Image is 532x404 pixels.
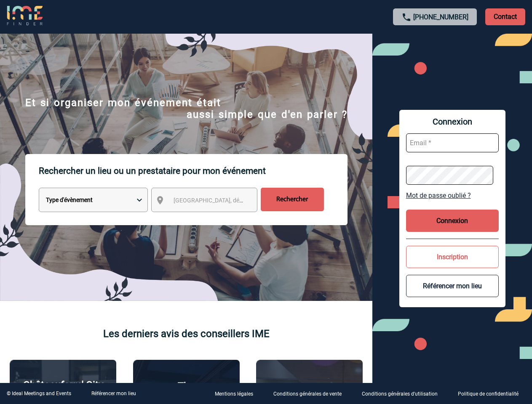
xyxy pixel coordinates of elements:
div: © Ideal Meetings and Events [7,391,71,396]
p: Conditions générales d'utilisation [362,391,438,397]
p: Contact [485,8,525,25]
a: Conditions générales d'utilisation [355,390,451,398]
p: Châteauform' City [GEOGRAPHIC_DATA] [14,379,112,403]
a: Conditions générales de vente [267,390,355,398]
p: Conditions générales de vente [273,391,342,397]
a: Mentions légales [208,390,267,398]
a: Référencer mon lieu [91,391,136,396]
button: Inscription [406,246,499,268]
a: [PHONE_NUMBER] [413,13,468,21]
a: Politique de confidentialité [451,390,532,398]
p: Agence 2ISD [281,381,338,393]
p: The [GEOGRAPHIC_DATA] [138,380,235,404]
input: Rechercher [261,188,324,211]
img: call-24-px.png [401,12,412,22]
a: Mot de passe oublié ? [406,191,499,199]
p: Mentions légales [215,391,253,397]
span: Connexion [406,117,499,127]
p: Rechercher un lieu ou un prestataire pour mon événement [39,154,348,188]
button: Référencer mon lieu [406,275,499,297]
button: Connexion [406,210,499,232]
input: Email * [406,133,499,152]
p: Politique de confidentialité [458,391,519,397]
span: [GEOGRAPHIC_DATA], département, région... [174,197,291,204]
